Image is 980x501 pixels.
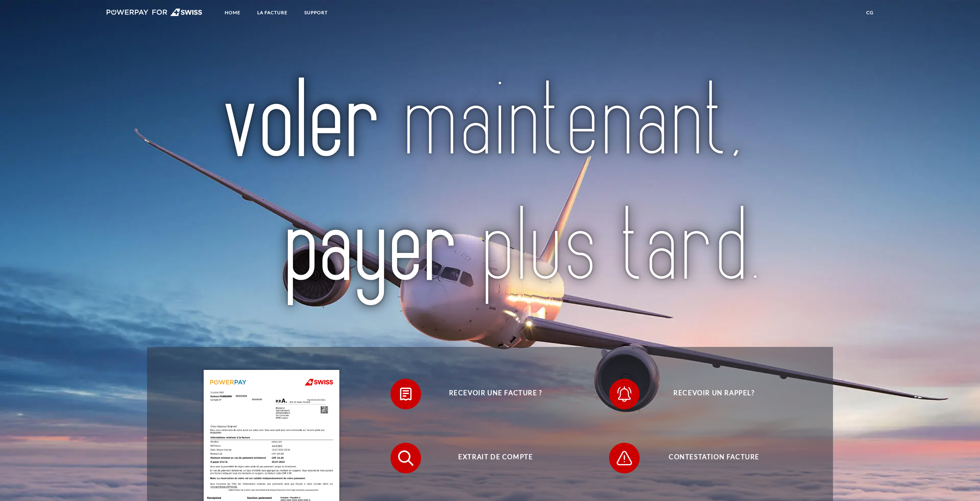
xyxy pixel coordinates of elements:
img: qb_bell.svg [615,384,634,404]
a: CG [860,6,880,20]
a: Home [218,6,247,20]
a: SUPPORT [298,6,334,20]
button: Recevoir une facture ? [390,379,590,409]
a: LA FACTURE [251,6,294,20]
span: Contestation Facture [620,443,808,473]
img: qb_bill.svg [396,384,415,404]
span: Extrait de compte [402,443,590,473]
img: qb_warning.svg [615,448,634,468]
span: Recevoir une facture ? [402,379,590,409]
img: title-swiss_fr.svg [187,50,793,321]
button: Contestation Facture [609,443,808,473]
button: Recevoir un rappel? [609,379,808,409]
button: Extrait de compte [390,443,590,473]
img: qb_search.svg [396,448,415,468]
img: logo-swiss-white.svg [106,8,203,16]
span: Recevoir un rappel? [620,379,808,409]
